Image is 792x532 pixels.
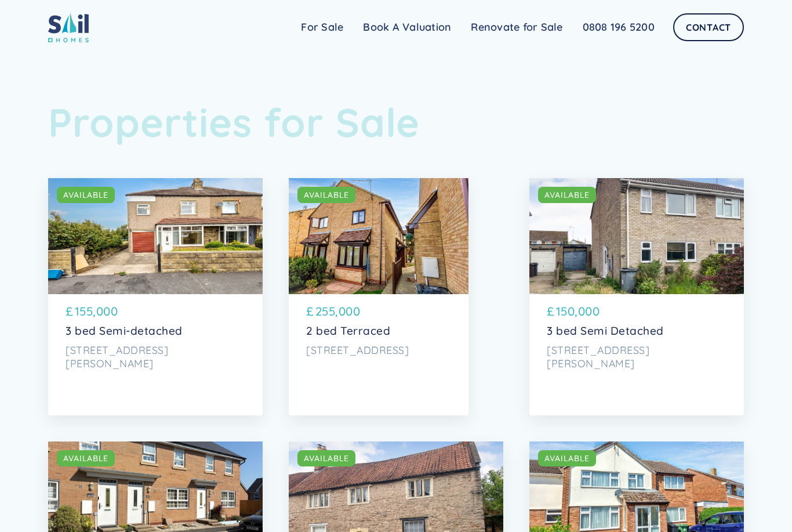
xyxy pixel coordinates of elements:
[75,303,118,321] p: 155,000
[556,303,600,321] p: 150,000
[547,324,726,338] p: 3 bed Semi Detached
[48,99,744,146] h1: Properties for Sale
[461,16,572,39] a: Renovate for Sale
[353,16,461,39] a: Book A Valuation
[544,189,590,201] div: AVAILABLE
[289,178,468,416] a: AVAILABLE£255,0002 bed Terraced[STREET_ADDRESS]
[673,13,744,41] a: Contact
[573,16,664,39] a: 0808 196 5200
[547,303,555,321] p: £
[306,303,314,321] p: £
[63,453,108,464] div: AVAILABLE
[306,324,451,338] p: 2 bed Terraced
[306,343,451,357] p: [STREET_ADDRESS]
[304,453,349,464] div: AVAILABLE
[544,453,590,464] div: AVAILABLE
[291,16,353,39] a: For Sale
[547,343,726,370] p: [STREET_ADDRESS][PERSON_NAME]
[48,178,263,416] a: AVAILABLE£155,0003 bed Semi-detached[STREET_ADDRESS][PERSON_NAME]
[66,324,245,338] p: 3 bed Semi-detached
[529,178,744,416] a: AVAILABLE£150,0003 bed Semi Detached[STREET_ADDRESS][PERSON_NAME]
[304,189,349,201] div: AVAILABLE
[315,303,361,321] p: 255,000
[66,303,74,321] p: £
[66,343,245,370] p: [STREET_ADDRESS][PERSON_NAME]
[63,189,108,201] div: AVAILABLE
[48,12,89,42] img: sail home logo colored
